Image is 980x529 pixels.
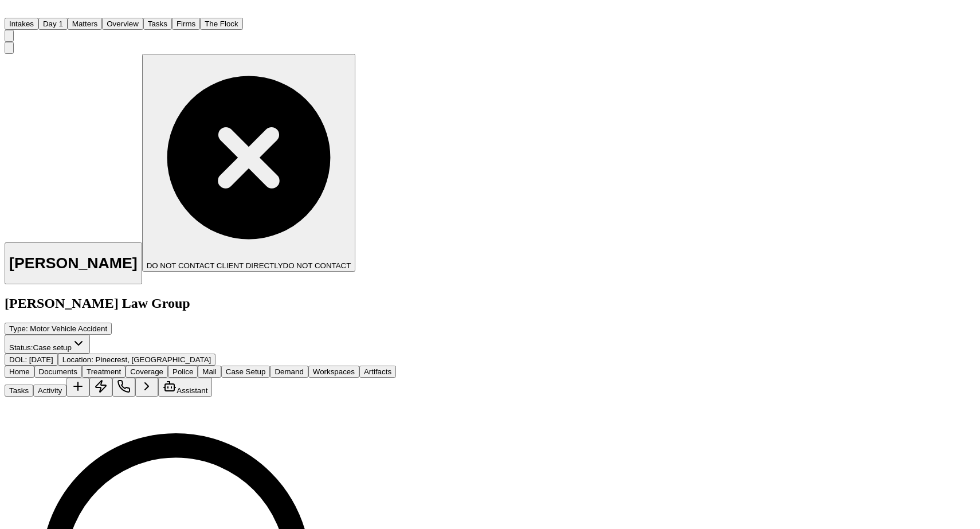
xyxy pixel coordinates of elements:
a: Matters [68,18,102,28]
h1: [PERSON_NAME] [9,254,138,272]
span: Case setup [33,343,72,352]
button: Create Immediate Task [89,378,112,397]
span: Assistant [177,386,207,395]
button: Matters [68,18,102,30]
h2: [PERSON_NAME] Law Group [5,296,396,311]
a: Day 1 [38,18,68,28]
span: Treatment [87,367,121,376]
span: Location : [62,355,93,364]
span: DO NOT CONTACT [283,261,351,270]
button: Edit client contact restriction [142,54,356,272]
button: Make a Call [112,378,135,397]
button: Tasks [5,385,33,397]
button: Day 1 [38,18,68,30]
img: Finch Logo [5,5,18,15]
button: Edit Type: Motor Vehicle Accident [5,323,112,335]
span: Motor Vehicle Accident [30,324,107,333]
button: Intakes [5,18,38,30]
span: Demand [275,367,303,376]
button: Tasks [143,18,172,30]
a: Home [5,7,18,17]
button: Change status from Case setup [5,335,90,354]
span: Workspaces [313,367,355,376]
span: Artifacts [364,367,391,376]
span: Coverage [130,367,163,376]
span: [DATE] [29,355,53,364]
button: Add Task [66,378,89,397]
span: Police [173,367,193,376]
span: Documents [39,367,77,376]
span: Mail [202,367,216,376]
span: Home [9,367,30,376]
span: DO NOT CONTACT CLIENT DIRECTLY [147,261,283,270]
button: Firms [172,18,200,30]
span: Status: [9,343,33,352]
button: Copy Matter ID [5,42,14,54]
span: Type : [9,324,28,333]
span: Pinecrest, [GEOGRAPHIC_DATA] [96,355,211,364]
a: Intakes [5,18,38,28]
button: Activity [33,385,66,397]
span: Case Setup [226,367,266,376]
a: The Flock [200,18,243,28]
a: Overview [102,18,143,28]
button: The Flock [200,18,243,30]
button: Overview [102,18,143,30]
button: Edit matter name [5,242,142,284]
a: Tasks [143,18,172,28]
span: DOL : [9,355,27,364]
a: Firms [172,18,200,28]
button: Edit Location: Pinecrest, FL [58,354,216,366]
button: Assistant [158,378,212,397]
button: Edit DOL: 2025-08-01 [5,354,58,366]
